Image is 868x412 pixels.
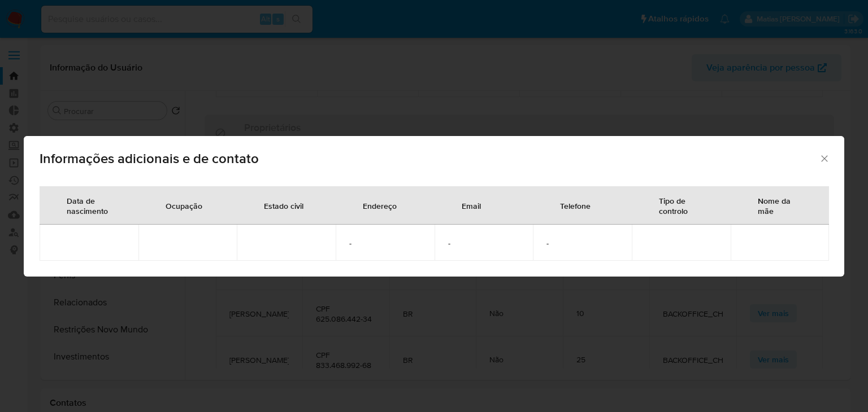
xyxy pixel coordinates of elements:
div: Telefone [546,192,604,219]
div: Ocupação [152,192,216,219]
div: Endereço [349,192,410,219]
div: Estado civil [250,192,317,219]
div: Data de nascimento [53,187,125,224]
div: Tipo de controlo [645,187,717,224]
button: Fechar [819,153,829,163]
span: - [448,238,520,248]
div: Email [448,192,494,219]
span: - [546,238,618,248]
span: - [349,238,421,248]
span: Informações adicionais e de contato [40,152,819,165]
div: Nome da mãe [744,187,816,224]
